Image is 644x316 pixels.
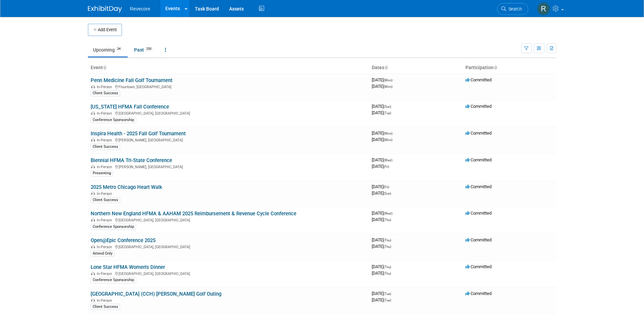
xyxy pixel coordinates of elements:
[372,77,394,82] span: [DATE]
[384,105,391,108] span: (Sun)
[372,164,389,169] span: [DATE]
[372,291,393,296] span: [DATE]
[369,62,463,74] th: Dates
[91,165,95,168] img: In-Person Event
[129,43,159,56] a: Past250
[91,217,366,222] div: [GEOGRAPHIC_DATA], [GEOGRAPHIC_DATA]
[384,272,391,275] span: (Thu)
[506,6,522,12] span: Search
[91,197,120,203] div: Client Success
[97,272,114,276] span: In-Person
[91,264,165,270] a: Lone Star HFMA Women's Dinner
[372,264,393,269] span: [DATE]
[372,297,391,302] span: [DATE]
[91,277,136,283] div: Conference Sponsorship
[91,138,95,141] img: In-Person Event
[465,264,492,269] span: Committed
[465,104,492,109] span: Committed
[91,184,162,190] a: 2025 Metro Chicago Heart Walk
[384,265,391,269] span: (Thu)
[463,62,556,74] th: Participation
[88,62,369,74] th: Event
[97,192,114,196] span: In-Person
[393,131,394,136] span: -
[465,77,492,82] span: Committed
[372,271,391,276] span: [DATE]
[103,65,106,70] a: Sort by Event Name
[465,237,492,242] span: Committed
[97,111,114,116] span: In-Person
[372,131,394,136] span: [DATE]
[465,157,492,162] span: Committed
[384,85,392,88] span: (Mon)
[144,46,153,52] span: 250
[88,24,122,36] button: Add Event
[91,224,136,230] div: Conference Sponsorship
[497,3,528,15] a: Search
[392,104,393,109] span: -
[91,77,172,83] a: Penn Medicine Fall Golf Tournament
[392,237,393,242] span: -
[390,184,391,189] span: -
[384,192,391,195] span: (Sun)
[91,251,114,257] div: Attend Only
[91,117,136,123] div: Conference Sponsorship
[91,137,366,142] div: [PERSON_NAME], [GEOGRAPHIC_DATA]
[372,110,391,115] span: [DATE]
[384,185,389,189] span: (Fri)
[97,298,114,303] span: In-Person
[91,304,120,310] div: Client Success
[91,90,120,96] div: Client Success
[393,77,394,82] span: -
[372,191,391,196] span: [DATE]
[372,237,393,242] span: [DATE]
[384,138,392,142] span: (Mon)
[384,158,392,162] span: (Wed)
[372,244,391,249] span: [DATE]
[91,157,172,163] a: Biennial HFMA Tri-State Conference
[91,104,169,110] a: [US_STATE] HFMA Fall Conference
[372,217,391,222] span: [DATE]
[372,157,394,162] span: [DATE]
[97,138,114,142] span: In-Person
[130,6,150,12] span: Revecore
[91,192,95,195] img: In-Person Event
[393,211,394,216] span: -
[372,184,391,189] span: [DATE]
[384,65,388,70] a: Sort by Start Date
[91,170,113,176] div: Presenting
[91,164,366,169] div: [PERSON_NAME], [GEOGRAPHIC_DATA]
[91,237,155,243] a: Open@Epic Conference 2025
[91,271,366,276] div: [GEOGRAPHIC_DATA], [GEOGRAPHIC_DATA]
[91,244,366,249] div: [GEOGRAPHIC_DATA], [GEOGRAPHIC_DATA]
[384,132,392,135] span: (Mon)
[384,218,391,222] span: (Thu)
[91,211,296,217] a: Northern New England HFMA & AAHAM 2025 Reimbursement & Revenue Cycle Conference
[494,65,497,70] a: Sort by Participation Type
[384,212,392,215] span: (Wed)
[97,85,114,89] span: In-Person
[465,131,492,136] span: Committed
[384,238,391,242] span: (Thu)
[372,104,393,109] span: [DATE]
[115,46,123,52] span: 34
[465,291,492,296] span: Committed
[91,85,95,88] img: In-Person Event
[372,84,392,89] span: [DATE]
[91,110,366,116] div: [GEOGRAPHIC_DATA], [GEOGRAPHIC_DATA]
[384,111,391,115] span: (Tue)
[465,184,492,189] span: Committed
[384,165,389,169] span: (Fri)
[384,298,391,302] span: (Tue)
[465,211,492,216] span: Committed
[384,78,392,82] span: (Mon)
[91,291,221,297] a: [GEOGRAPHIC_DATA] (CCH) [PERSON_NAME] Golf Outing
[372,211,394,216] span: [DATE]
[392,291,393,296] span: -
[392,264,393,269] span: -
[91,111,95,115] img: In-Person Event
[372,137,392,142] span: [DATE]
[537,2,550,15] img: Rachael Sires
[88,43,128,56] a: Upcoming34
[91,272,95,275] img: In-Person Event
